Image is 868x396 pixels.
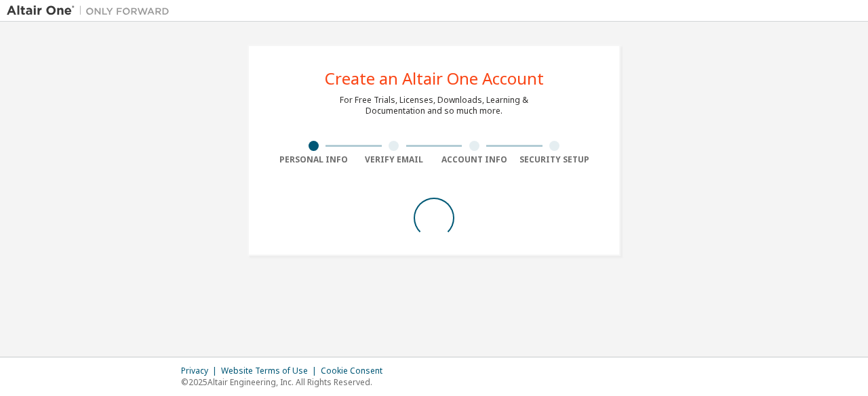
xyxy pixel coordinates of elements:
img: Altair One [7,4,176,18]
div: Website Terms of Use [221,366,321,376]
div: Verify Email [354,154,435,165]
p: © 2025 Altair Engineering, Inc. All Rights Reserved. [181,376,391,388]
div: Cookie Consent [321,366,391,376]
div: Personal Info [273,154,354,165]
div: Security Setup [515,154,595,165]
div: For Free Trials, Licenses, Downloads, Learning & Documentation and so much more. [340,95,528,116]
div: Create an Altair One Account [325,70,544,87]
div: Account Info [434,154,515,165]
div: Privacy [181,366,221,376]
